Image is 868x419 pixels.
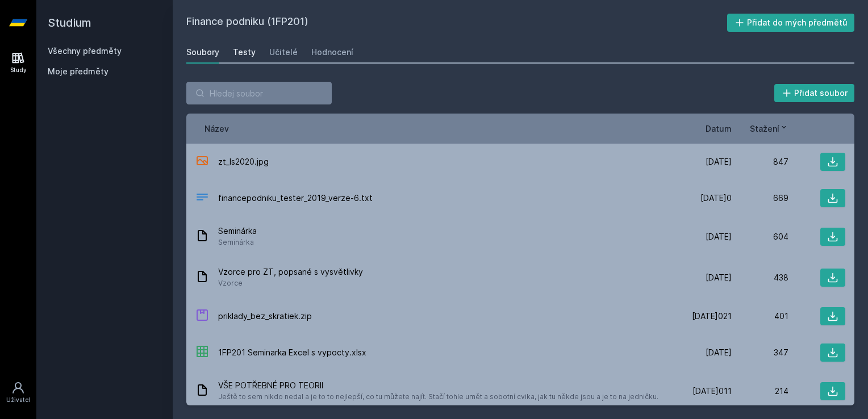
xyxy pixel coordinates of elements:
[269,41,298,64] a: Učitelé
[732,311,788,322] div: 401
[195,345,209,361] div: XLSX
[186,82,332,104] input: Hledej soubor
[218,391,658,403] span: Ještě to sem nikdo nedal a je to to nejlepší, co tu můžete najít. Stačí tohle umět a sobotní cvik...
[218,266,363,278] span: Vzorce pro ZT, popsané s vysvětlivky
[706,156,732,167] span: [DATE]
[2,45,34,80] a: Study
[732,231,788,242] div: 604
[195,190,209,207] div: TXT
[269,47,298,58] div: Učitelé
[2,375,34,410] a: Uživatel
[186,14,727,32] h2: Finance podniku (1FP201)
[195,308,209,325] div: ZIP
[205,123,229,135] button: Název
[233,47,256,58] div: Testy
[692,311,732,322] span: [DATE]021
[6,396,30,404] div: Uživatel
[218,380,658,391] span: VŠE POTŘEBNÉ PRO TEORII
[732,192,788,204] div: 669
[186,41,219,64] a: Soubory
[750,123,788,135] button: Stažení
[732,272,788,283] div: 438
[774,84,855,102] button: Přidat soubor
[732,156,788,167] div: 847
[48,46,122,56] a: Všechny předměty
[48,66,108,77] span: Moje předměty
[732,347,788,358] div: 347
[706,272,732,283] span: [DATE]
[218,192,373,204] span: financepodniku_tester_2019_verze-6.txt
[10,66,27,74] div: Study
[706,123,732,135] button: Datum
[311,41,353,64] a: Hodnocení
[727,14,855,32] button: Přidat do mých předmětů
[218,278,363,289] span: Vzorce
[750,123,779,135] span: Stažení
[218,311,312,322] span: priklady_bez_skratiek.zip
[195,154,209,170] div: JPG
[218,225,257,237] span: Seminárka
[700,192,732,204] span: [DATE]0
[706,231,732,242] span: [DATE]
[233,41,256,64] a: Testy
[218,237,257,248] span: Seminárka
[692,386,732,397] span: [DATE]011
[186,47,219,58] div: Soubory
[218,156,269,167] span: zt_ls2020.jpg
[732,386,788,397] div: 214
[706,347,732,358] span: [DATE]
[218,347,366,358] span: 1FP201 Seminarka Excel s vypocty.xlsx
[311,47,353,58] div: Hodnocení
